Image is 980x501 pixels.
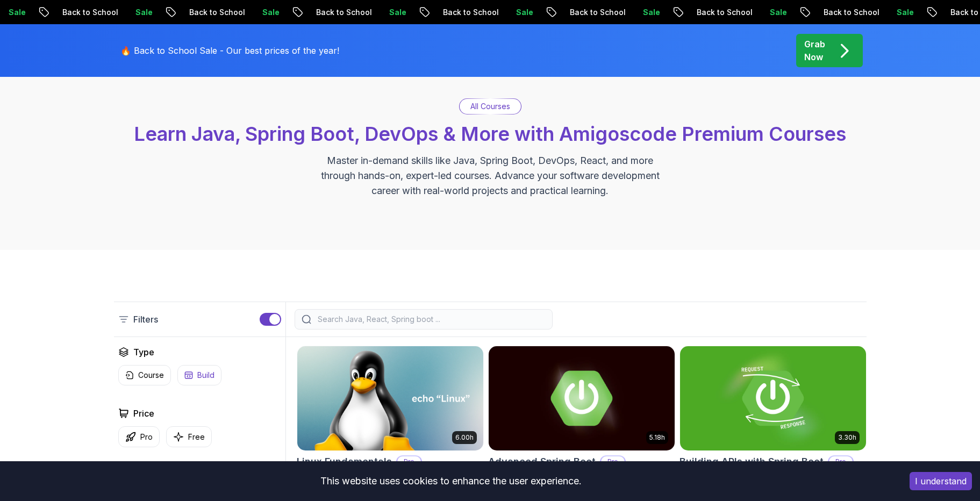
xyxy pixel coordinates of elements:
h2: Linux Fundamentals [297,454,392,469]
p: Sale [633,7,668,18]
input: Search Java, React, Spring boot ... [316,314,546,325]
p: Free [188,432,205,442]
p: Back to School [306,7,380,18]
img: Advanced Spring Boot card [489,346,675,450]
p: 6.00h [455,433,474,442]
p: Sale [126,7,160,18]
p: Pro [397,456,421,467]
button: Pro [118,426,160,447]
button: Build [177,365,221,385]
p: 5.18h [649,433,665,442]
a: Linux Fundamentals card6.00hLinux FundamentalsProLearn the fundamentals of Linux and how to use t... [297,346,484,494]
span: Learn Java, Spring Boot, DevOps & More with Amigoscode Premium Courses [134,122,846,146]
p: Course [138,370,164,381]
h2: Building APIs with Spring Boot [679,454,824,469]
div: This website uses cookies to enhance the user experience. [8,469,893,493]
p: Sale [253,7,287,18]
h2: Price [133,407,154,420]
p: 3.30h [838,433,856,442]
img: Linux Fundamentals card [297,346,483,450]
p: Sale [760,7,795,18]
p: Back to School [180,7,253,18]
p: Master in-demand skills like Java, Spring Boot, DevOps, React, and more through hands-on, expert-... [310,153,671,198]
h2: Type [133,346,154,359]
p: Filters [133,313,158,326]
p: Pro [140,432,153,442]
img: Building APIs with Spring Boot card [680,346,866,450]
p: Sale [887,7,921,18]
p: Back to School [560,7,633,18]
p: Sale [380,7,414,18]
p: Back to School [433,7,506,18]
button: Course [118,365,171,385]
p: Pro [601,456,625,467]
button: Free [166,426,212,447]
p: Back to School [687,7,760,18]
p: Back to School [53,7,126,18]
p: 🔥 Back to School Sale - Our best prices of the year! [120,44,339,57]
p: Sale [506,7,541,18]
button: Accept cookies [910,472,972,490]
p: All Courses [470,101,510,112]
p: Pro [829,456,853,467]
p: Grab Now [804,38,825,63]
h2: Advanced Spring Boot [488,454,596,469]
p: Build [197,370,214,381]
p: Back to School [814,7,887,18]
